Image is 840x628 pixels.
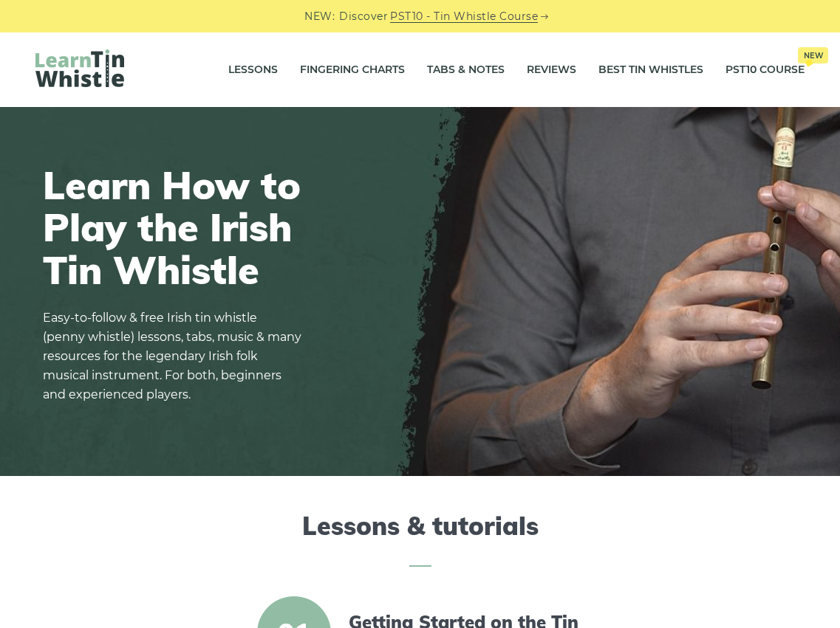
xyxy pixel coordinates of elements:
a: Fingering Charts [300,52,405,89]
a: Reviews [527,52,576,89]
h2: Lessons & tutorials [35,511,805,567]
a: Best Tin Whistles [598,52,703,89]
a: PST10 CourseNew [725,52,805,89]
a: Tabs & Notes [427,52,505,89]
p: Easy-to-follow & free Irish tin whistle (penny whistle) lessons, tabs, music & many resources for... [43,308,301,404]
a: Lessons [228,52,278,89]
h1: Learn How to Play the Irish Tin Whistle [43,164,301,291]
img: LearnTinWhistle.com [35,49,124,87]
span: New [798,47,828,63]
